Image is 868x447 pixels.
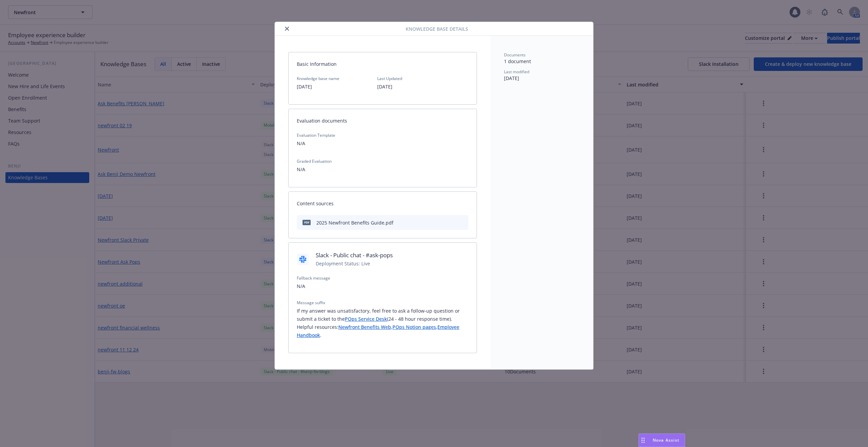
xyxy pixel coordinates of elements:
span: Knowledge base name [297,76,339,81]
span: Last Updated [377,76,402,81]
span: Nova Assist [653,437,679,443]
span: pdf [303,220,311,225]
p: N/A [297,165,468,174]
span: [DATE] [504,75,519,81]
a: Newfront Benefits Web [338,324,391,330]
div: Drag to move [639,434,647,447]
span: Slack - Public chat - #ask-pops [316,251,393,260]
p: N/A [297,139,468,148]
span: Graded Evaluation [297,158,468,164]
button: close [283,25,291,33]
span: Message suffix [297,300,468,306]
p: [DATE] [297,83,339,91]
button: download file [449,219,454,226]
span: Evaluation Template [297,132,468,138]
span: Knowledge base details [406,25,468,32]
div: Basic Information [289,52,477,76]
div: Content sources [289,192,477,215]
span: Last modified [504,69,529,75]
span: Deployment Status: Live [316,260,393,267]
span: Fallback message [297,275,468,281]
span: Documents [504,52,526,58]
div: Evaluation documents [289,109,477,132]
span: 1 document [504,58,531,64]
div: 2025 Newfront Benefits Guide.pdf [316,219,393,226]
a: POps Notion pages [392,324,436,330]
p: [DATE] [377,83,402,91]
a: POps Service Desk [345,316,387,322]
p: If my answer was unsatisfactory, feel free to ask a follow-up question or submit a ticket to the ... [297,307,468,339]
button: preview file [460,219,466,226]
p: N/A [297,282,468,290]
button: Nova Assist [638,433,685,447]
